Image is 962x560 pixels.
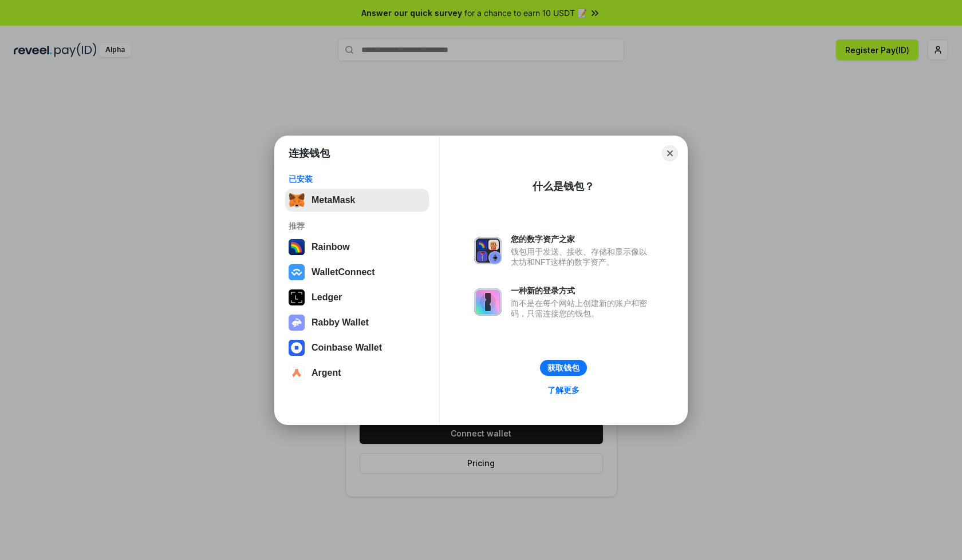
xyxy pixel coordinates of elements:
[312,368,341,378] div: Argent
[474,237,502,264] img: svg+xml,%3Csvg%20xmlns%3D%22http%3A%2F%2Fwww.w3.org%2F2000%2Fsvg%22%20fill%3D%22none%22%20viewBox...
[474,288,502,316] img: svg+xml,%3Csvg%20xmlns%3D%22http%3A%2F%2Fwww.w3.org%2F2000%2Fsvg%22%20fill%3D%22none%22%20viewBox...
[289,315,305,331] img: svg+xml,%3Csvg%20xmlns%3D%22http%3A%2F%2Fwww.w3.org%2F2000%2Fsvg%22%20fill%3D%22none%22%20viewBox...
[289,239,305,255] img: svg+xml,%3Csvg%20width%3D%22120%22%20height%3D%22120%22%20viewBox%3D%220%200%20120%20120%22%20fil...
[285,286,429,309] button: Ledger
[285,261,429,284] button: WalletConnect
[541,383,586,398] a: 了解更多
[285,336,429,359] button: Coinbase Wallet
[540,360,587,376] button: 获取钱包
[312,292,342,303] div: Ledger
[547,385,579,395] div: 了解更多
[285,362,429,384] button: Argent
[289,221,425,231] div: 推荐
[289,174,425,184] div: 已安装
[289,192,305,208] img: svg+xml,%3Csvg%20fill%3D%22none%22%20height%3D%2233%22%20viewBox%3D%220%200%2035%2033%22%20width%...
[312,242,350,252] div: Rainbow
[533,180,594,193] div: 什么是钱包？
[289,264,305,280] img: svg+xml,%3Csvg%20width%3D%2228%22%20height%3D%2228%22%20viewBox%3D%220%200%2028%2028%22%20fill%3D...
[289,289,305,305] img: svg+xml,%3Csvg%20xmlns%3D%22http%3A%2F%2Fwww.w3.org%2F2000%2Fsvg%22%20width%3D%2228%22%20height%3...
[511,298,653,319] div: 而不是在每个网站上创建新的账户和密码，只需连接您的钱包。
[662,145,678,161] button: Close
[511,247,653,267] div: 钱包用于发送、接收、存储和显示像以太坊和NFT这样的数字资产。
[285,311,429,334] button: Rabby Wallet
[511,234,653,244] div: 您的数字资产之家
[312,317,369,328] div: Rabby Wallet
[285,189,429,212] button: MetaMask
[289,365,305,381] img: svg+xml,%3Csvg%20width%3D%2228%22%20height%3D%2228%22%20viewBox%3D%220%200%2028%2028%22%20fill%3D...
[547,363,579,373] div: 获取钱包
[511,285,653,296] div: 一种新的登录方式
[312,267,375,277] div: WalletConnect
[289,146,330,160] h1: 连接钱包
[289,340,305,356] img: svg+xml,%3Csvg%20width%3D%2228%22%20height%3D%2228%22%20viewBox%3D%220%200%2028%2028%22%20fill%3D...
[285,236,429,259] button: Rainbow
[312,195,355,205] div: MetaMask
[312,343,382,353] div: Coinbase Wallet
